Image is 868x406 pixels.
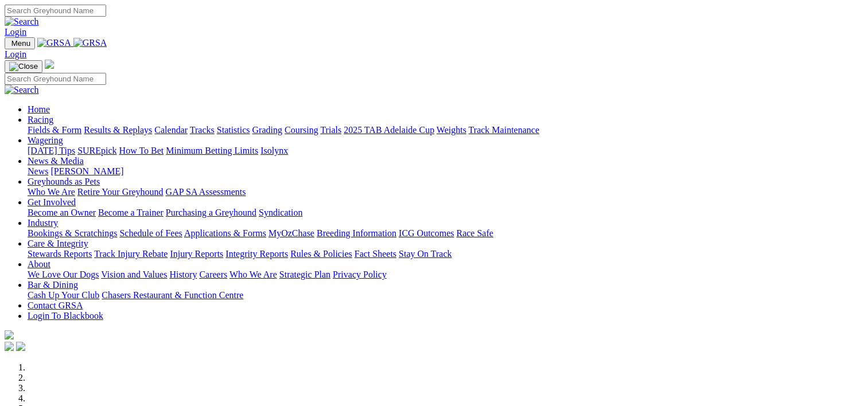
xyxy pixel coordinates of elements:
[5,342,14,351] img: facebook.svg
[11,39,30,48] span: Menu
[28,187,75,197] a: Who We Are
[77,187,164,197] a: Retire Your Greyhound
[28,280,78,290] a: Bar & Dining
[28,208,863,218] div: Get Involved
[5,73,106,85] input: Search
[229,270,277,279] a: Who We Are
[28,177,100,186] a: Greyhounds as Pets
[399,249,451,259] a: Stay On Track
[28,218,58,228] a: Industry
[166,146,258,155] a: Minimum Betting Limits
[28,125,81,135] a: Fields & Form
[344,125,434,135] a: 2025 TAB Adelaide Cup
[252,125,282,135] a: Grading
[28,290,863,300] div: Bar & Dining
[169,270,197,279] a: History
[28,270,863,280] div: About
[28,115,53,124] a: Racing
[279,270,330,279] a: Strategic Plan
[9,62,38,71] img: Close
[28,135,63,145] a: Wagering
[217,125,250,135] a: Statistics
[355,249,396,259] a: Fact Sheets
[320,125,341,135] a: Trials
[225,249,288,259] a: Integrity Reports
[77,146,116,155] a: SUREpick
[456,228,493,238] a: Race Safe
[28,156,84,166] a: News & Media
[469,125,539,135] a: Track Maintenance
[5,17,39,27] img: Search
[5,85,39,95] img: Search
[28,300,83,310] a: Contact GRSA
[285,125,318,135] a: Coursing
[73,38,107,48] img: GRSA
[28,146,75,155] a: [DATE] Tips
[28,239,88,248] a: Care & Integrity
[119,228,182,238] a: Schedule of Fees
[437,125,466,135] a: Weights
[154,125,188,135] a: Calendar
[28,311,103,321] a: Login To Blackbook
[84,125,152,135] a: Results & Replays
[259,208,302,217] a: Syndication
[399,228,454,238] a: ICG Outcomes
[28,290,99,300] a: Cash Up Your Club
[37,38,71,48] img: GRSA
[317,228,396,238] a: Breeding Information
[5,5,106,17] input: Search
[45,60,54,69] img: logo-grsa-white.png
[16,342,25,351] img: twitter.svg
[260,146,288,155] a: Isolynx
[28,228,117,238] a: Bookings & Scratchings
[5,60,42,73] button: Toggle navigation
[170,249,223,259] a: Injury Reports
[28,104,50,114] a: Home
[102,290,243,300] a: Chasers Restaurant & Function Centre
[28,249,863,259] div: Care & Integrity
[28,249,92,259] a: Stewards Reports
[28,259,50,269] a: About
[28,166,48,176] a: News
[184,228,266,238] a: Applications & Forms
[5,49,26,59] a: Login
[268,228,314,238] a: MyOzChase
[190,125,215,135] a: Tracks
[28,187,863,197] div: Greyhounds as Pets
[290,249,352,259] a: Rules & Policies
[166,187,246,197] a: GAP SA Assessments
[28,197,76,207] a: Get Involved
[28,166,863,177] div: News & Media
[28,208,96,217] a: Become an Owner
[333,270,387,279] a: Privacy Policy
[5,37,35,49] button: Toggle navigation
[199,270,227,279] a: Careers
[166,208,256,217] a: Purchasing a Greyhound
[28,270,99,279] a: We Love Our Dogs
[98,208,164,217] a: Become a Trainer
[94,249,168,259] a: Track Injury Rebate
[5,330,14,339] img: logo-grsa-white.png
[119,146,164,155] a: How To Bet
[28,125,863,135] div: Racing
[101,270,167,279] a: Vision and Values
[28,228,863,239] div: Industry
[50,166,123,176] a: [PERSON_NAME]
[28,146,863,156] div: Wagering
[5,27,26,37] a: Login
